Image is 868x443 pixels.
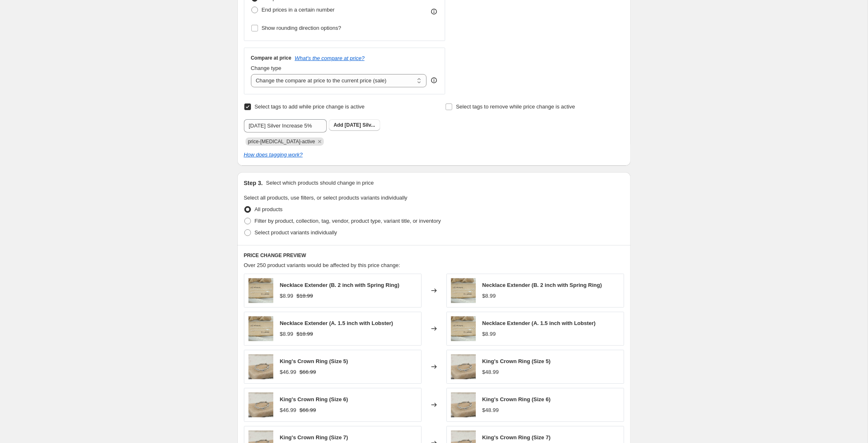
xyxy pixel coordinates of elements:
[316,138,323,145] button: Remove price-change-job-active
[248,392,273,417] img: kings_crown_square__35427.1640712622.1280.1280_80x.jpg
[482,358,551,364] span: King's Crown Ring (Size 5)
[482,292,496,300] div: $8.99
[482,406,499,414] div: $48.99
[248,139,315,144] span: price-change-job-active
[280,434,348,441] span: King's Crown Ring (Size 7)
[251,55,292,61] h3: Compare at price
[280,320,393,326] span: Necklace Extender (A. 1.5 inch with Lobster)
[430,76,438,84] div: help
[482,282,602,288] span: Necklace Extender (B. 2 inch with Spring Ring)
[297,292,313,300] strike: $18.99
[297,330,313,338] strike: $18.99
[262,25,341,31] span: Show rounding direction options?
[248,316,273,341] img: extenders_80x.jpg
[451,278,476,303] img: extenders_80x.jpg
[280,330,294,338] div: $8.99
[244,195,407,201] span: Select all products, use filters, or select products variants individually
[244,119,327,132] input: Select tags to add
[482,330,496,338] div: $8.99
[251,65,282,71] span: Change type
[244,252,624,259] h6: PRICE CHANGE PREVIEW
[295,55,365,61] button: What's the compare at price?
[299,406,316,414] strike: $66.99
[255,229,337,236] span: Select product variants individually
[456,104,575,110] span: Select tags to remove while price change is active
[451,316,476,341] img: extenders_80x.jpg
[299,368,316,376] strike: $66.99
[255,206,283,212] span: All products
[244,179,263,187] h2: Step 3.
[482,368,499,376] div: $48.99
[280,396,348,402] span: King's Crown Ring (Size 6)
[255,104,365,110] span: Select tags to add while price change is active
[244,262,400,268] span: Over 250 product variants would be affected by this price change:
[280,292,294,300] div: $8.99
[244,152,303,158] a: How does tagging work?
[345,122,375,128] span: [DATE] Silv...
[280,406,297,414] div: $46.99
[280,282,400,288] span: Necklace Extender (B. 2 inch with Spring Ring)
[451,354,476,379] img: kings_crown_square__35427.1640712622.1280.1280_80x.jpg
[248,354,273,379] img: kings_crown_square__35427.1640712622.1280.1280_80x.jpg
[482,320,596,326] span: Necklace Extender (A. 1.5 inch with Lobster)
[266,179,374,187] p: Select which products should change in price
[482,434,551,441] span: King's Crown Ring (Size 7)
[248,278,273,303] img: extenders_80x.jpg
[255,218,441,224] span: Filter by product, collection, tag, vendor, product type, variant title, or inventory
[280,358,348,364] span: King's Crown Ring (Size 5)
[329,119,380,131] button: Add [DATE] Silv...
[280,368,297,376] div: $46.99
[262,7,335,13] span: End prices in a certain number
[334,122,343,128] b: Add
[482,396,551,402] span: King's Crown Ring (Size 6)
[451,392,476,417] img: kings_crown_square__35427.1640712622.1280.1280_80x.jpg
